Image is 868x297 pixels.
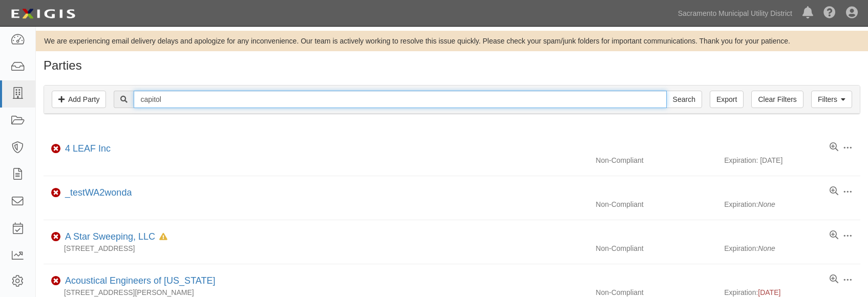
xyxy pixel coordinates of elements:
a: _testWA2wonda [65,187,132,198]
i: None [758,200,775,208]
a: Acoustical Engineers of [US_STATE] [65,275,215,286]
i: Non-Compliant [51,278,61,285]
a: Sacramento Municipal Utility District [673,3,797,24]
div: We are experiencing email delivery delays and apologize for any inconvenience. Our team is active... [36,36,868,46]
div: Expiration: [724,243,860,253]
a: Filters [811,91,852,108]
div: Acoustical Engineers of California [61,274,215,288]
span: [DATE] [758,288,780,296]
h1: Parties [44,59,860,72]
div: [STREET_ADDRESS] [44,243,588,253]
a: Export [710,91,744,108]
i: None [758,244,775,252]
a: View results summary [830,274,838,285]
a: View results summary [830,230,838,241]
div: _testWA2wonda [61,186,132,200]
div: 4 LEAF Inc [61,142,111,156]
i: Help Center - Complianz [823,7,836,19]
i: In Default since 05/12/2025 [159,234,167,241]
div: Non-Compliant [588,199,724,209]
a: Add Party [52,91,106,108]
a: Clear Filters [751,91,803,108]
a: View results summary [830,186,838,197]
a: 4 LEAF Inc [65,143,111,154]
div: Non-Compliant [588,155,724,165]
div: A Star Sweeping, LLC [61,230,167,244]
input: Search [666,91,702,108]
i: Non-Compliant [51,145,61,153]
a: A Star Sweeping, LLC [65,231,155,242]
i: Non-Compliant [51,189,61,197]
img: logo-5460c22ac91f19d4615b14bd174203de0afe785f0fc80cf4dbbc73dc1793850b.png [8,5,78,23]
input: Search [134,91,666,108]
div: Non-Compliant [588,243,724,253]
div: Expiration: [DATE] [724,155,860,165]
a: View results summary [830,142,838,153]
div: Expiration: [724,199,860,209]
i: Non-Compliant [51,234,61,241]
